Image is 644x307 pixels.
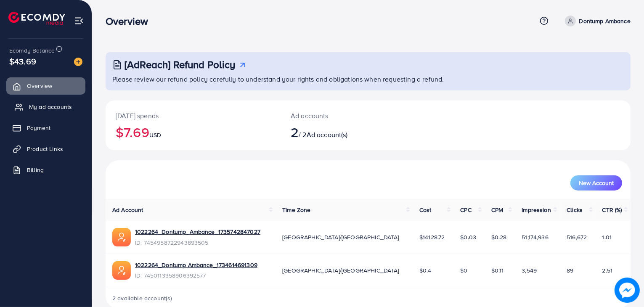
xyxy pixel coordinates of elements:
p: [DATE] spends [116,111,270,121]
span: 2.51 [602,266,613,275]
p: Ad accounts [291,111,402,121]
span: [GEOGRAPHIC_DATA]/[GEOGRAPHIC_DATA] [282,233,399,241]
span: 516,672 [567,233,587,241]
span: Ecomdy Balance [9,46,55,55]
span: 51,174,936 [522,233,549,241]
img: menu [74,16,84,26]
span: CTR (%) [602,206,622,214]
span: $0.11 [491,266,504,275]
span: Ad account(s) [307,130,348,139]
a: My ad accounts [6,98,85,115]
span: My ad accounts [29,103,72,111]
span: $14128.72 [419,233,445,241]
h3: [AdReach] Refund Policy [125,58,236,71]
span: $0.4 [419,266,432,275]
span: 89 [567,266,573,275]
span: CPC [460,206,471,214]
span: 2 available account(s) [112,294,172,302]
h2: / 2 [291,124,402,140]
button: New Account [570,175,622,191]
span: Ad Account [112,206,143,214]
span: CPM [491,206,503,214]
span: [GEOGRAPHIC_DATA]/[GEOGRAPHIC_DATA] [282,266,399,275]
a: 1022264_Dontump Ambance_1734614691309 [135,261,257,269]
span: Cost [419,206,432,214]
span: New Account [579,180,614,186]
span: $0.03 [460,233,476,241]
span: ID: 7454958722943893505 [135,238,260,247]
a: Overview [6,77,85,94]
a: Dontump Ambance [562,16,631,26]
p: Dontump Ambance [579,16,631,26]
img: logo [8,12,65,25]
a: Payment [6,119,85,136]
a: Product Links [6,140,85,157]
a: 1022264_Dontump_Ambance_1735742847027 [135,228,260,236]
span: 2 [291,122,299,142]
h3: Overview [106,15,155,27]
img: image [74,58,82,66]
p: Please review our refund policy carefully to understand your rights and obligations when requesti... [112,74,625,84]
span: Time Zone [282,206,310,214]
span: Overview [27,82,52,90]
span: $0 [460,266,467,275]
img: image [615,278,640,303]
span: 1.01 [602,233,612,241]
span: Clicks [567,206,583,214]
span: USD [149,131,161,139]
span: $0.28 [491,233,507,241]
span: Impression [522,206,551,214]
img: ic-ads-acc.e4c84228.svg [112,228,131,246]
span: Payment [27,124,50,132]
span: 3,549 [522,266,537,275]
span: Product Links [27,145,63,153]
h2: $7.69 [116,124,270,140]
img: ic-ads-acc.e4c84228.svg [112,261,131,280]
a: Billing [6,161,85,178]
span: Billing [27,166,44,174]
span: $43.69 [9,55,36,67]
span: ID: 7450113358906392577 [135,271,257,280]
